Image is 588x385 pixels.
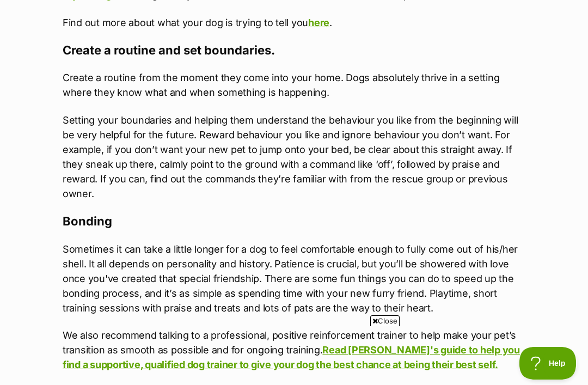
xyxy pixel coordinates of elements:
[63,70,525,100] p: Create a routine from the moment they come into your home. Dogs absolutely thrive in a setting wh...
[370,315,400,326] span: Close
[63,214,112,228] b: Bonding
[519,347,577,380] iframe: Help Scout Beacon - Open
[308,17,329,28] a: here
[63,113,525,201] p: Setting your boundaries and helping them understand the behaviour you like from the beginning wil...
[30,331,558,380] iframe: Advertisement
[63,242,525,315] p: Sometimes it can take a little longer for a dog to feel comfortable enough to fully come out of h...
[63,43,275,57] b: Create a routine and set boundaries.
[63,15,525,30] p: Find out more about what your dog is trying to tell you .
